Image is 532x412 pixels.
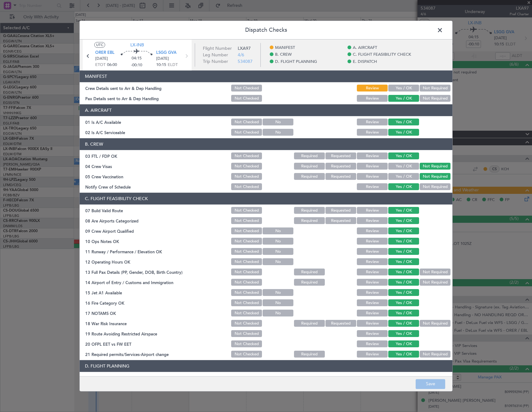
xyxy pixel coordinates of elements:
button: Yes / OK [388,85,419,92]
button: Yes / OK [388,153,419,160]
button: Yes / OK [388,129,419,136]
button: Yes / OK [388,173,419,180]
button: Yes / OK [388,259,419,265]
button: Not Required [420,320,450,327]
button: Yes / OK [388,163,419,170]
button: Yes / OK [388,310,419,317]
button: Yes / OK [388,228,419,235]
button: Yes / OK [388,320,419,327]
button: Yes / OK [388,119,419,126]
button: Yes / OK [388,238,419,245]
button: Yes / OK [388,207,419,214]
button: Yes / OK [388,351,419,358]
button: Not Required [420,85,450,92]
button: Not Required [420,279,450,286]
button: Yes / OK [388,279,419,286]
header: Dispatch Checks [80,21,452,40]
button: Yes / OK [388,300,419,307]
button: Not Required [420,184,450,190]
button: Yes / OK [388,341,419,348]
button: Yes / OK [388,184,419,190]
button: Not Required [420,269,450,276]
button: Yes / OK [388,95,419,102]
button: Yes / OK [388,248,419,255]
button: Yes / OK [388,330,419,337]
button: Yes / OK [388,289,419,296]
button: Not Required [420,163,450,170]
button: Yes / OK [388,269,419,276]
button: Not Required [420,351,450,358]
button: Yes / OK [388,218,419,224]
button: Not Required [420,95,450,102]
button: Not Required [420,173,450,180]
